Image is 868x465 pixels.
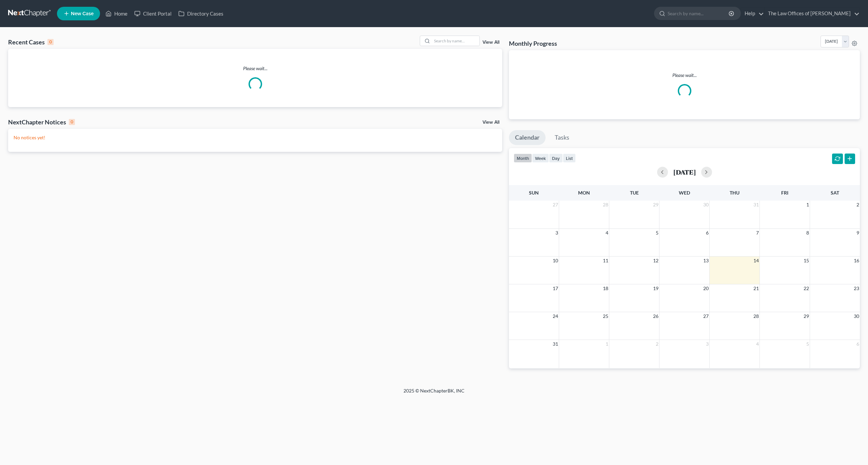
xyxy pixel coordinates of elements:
[806,340,810,348] span: 5
[803,257,810,265] span: 15
[741,7,764,20] a: Help
[806,229,810,237] span: 8
[655,229,659,237] span: 5
[532,154,549,163] button: week
[514,72,854,79] p: Please wait...
[555,229,559,237] span: 3
[578,190,590,196] span: Mon
[432,36,479,46] input: Search by name...
[705,340,709,348] span: 3
[552,340,559,348] span: 31
[8,65,502,72] p: Please wait...
[703,312,709,320] span: 27
[853,284,860,292] span: 23
[552,201,559,209] span: 27
[853,257,860,265] span: 16
[703,257,709,265] span: 13
[753,284,759,292] span: 21
[652,201,659,209] span: 29
[509,39,557,47] h3: Monthly Progress
[652,257,659,265] span: 12
[509,130,546,145] a: Calendar
[549,154,563,163] button: day
[482,40,499,45] a: View All
[549,130,575,145] a: Tasks
[753,312,759,320] span: 28
[552,257,559,265] span: 10
[602,201,609,209] span: 28
[102,7,131,20] a: Home
[8,118,75,126] div: NextChapter Notices
[482,120,499,125] a: View All
[69,119,75,125] div: 0
[856,229,860,237] span: 9
[803,312,810,320] span: 29
[605,229,609,237] span: 4
[552,284,559,292] span: 17
[563,154,576,163] button: list
[679,190,690,196] span: Wed
[856,201,860,209] span: 2
[673,168,696,176] h2: [DATE]
[853,312,860,320] span: 30
[14,134,497,141] p: No notices yet!
[175,7,227,20] a: Directory Cases
[8,38,54,46] div: Recent Cases
[730,190,739,196] span: Thu
[652,284,659,292] span: 19
[630,190,639,196] span: Tue
[703,284,709,292] span: 20
[668,7,730,20] input: Search by name...
[605,340,609,348] span: 1
[831,190,839,196] span: Sat
[806,201,810,209] span: 1
[755,340,759,348] span: 4
[703,201,709,209] span: 30
[765,7,860,20] a: The Law Offices of [PERSON_NAME]
[602,312,609,320] span: 25
[705,229,709,237] span: 6
[856,340,860,348] span: 6
[755,229,759,237] span: 7
[131,7,175,20] a: Client Portal
[753,201,759,209] span: 31
[655,340,659,348] span: 2
[47,39,54,45] div: 0
[602,257,609,265] span: 11
[652,312,659,320] span: 26
[241,387,627,400] div: 2025 © NextChapterBK, INC
[781,190,788,196] span: Fri
[529,190,539,196] span: Sun
[602,284,609,292] span: 18
[803,284,810,292] span: 22
[552,312,559,320] span: 24
[753,257,759,265] span: 14
[71,11,94,16] span: New Case
[514,154,532,163] button: month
